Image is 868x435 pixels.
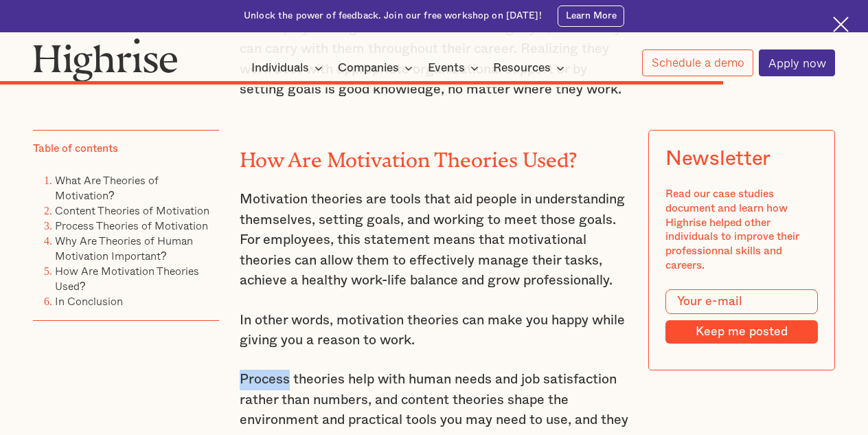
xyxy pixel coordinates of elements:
div: Individuals [251,60,327,76]
div: Individuals [251,60,309,76]
a: What Are Theories of Motivation? [55,172,159,204]
div: Table of contents [33,142,118,156]
div: Read our case studies document and learn how Highrise helped other individuals to improve their p... [665,187,818,274]
div: Newsletter [665,147,770,170]
div: Events [428,60,465,76]
input: Keep me posted [665,321,818,344]
a: How Are Motivation Theories Used? [55,263,199,295]
img: Highrise logo [33,38,178,82]
a: Process Theories of Motivation [55,218,208,234]
a: Content Theories of Motivation [55,203,209,219]
a: Learn More [558,5,624,27]
div: Resources [493,60,551,76]
div: Resources [493,60,569,76]
a: In Conclusion [55,293,123,310]
div: Companies [338,60,417,76]
a: Schedule a demo [642,49,753,76]
div: Events [428,60,483,76]
h2: How Are Motivation Theories Used? [240,144,629,167]
div: Companies [338,60,399,76]
img: Cross icon [833,16,849,32]
div: Unlock the power of feedback. Join our free workshop on [DATE]! [244,10,542,23]
input: Your e-mail [665,290,818,315]
a: Why Are Theories of Human Motivation Important? [55,233,193,265]
a: Apply now [759,49,835,76]
p: In other words, motivation theories can make you happy while giving you a reason to work. [240,311,629,351]
form: Modal Form [665,290,818,344]
p: Motivation theories are tools that aid people in understanding themselves, setting goals, and wor... [240,190,629,291]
